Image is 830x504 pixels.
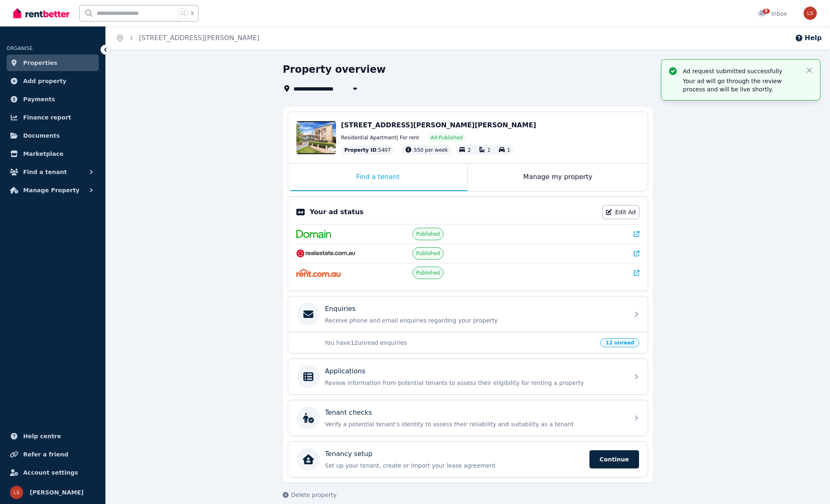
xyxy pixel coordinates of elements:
img: Lauren Shead [804,7,817,20]
a: [STREET_ADDRESS][PERSON_NAME] [139,34,260,42]
span: Payments [23,94,55,104]
span: k [191,10,194,17]
div: Manage my property [468,164,648,191]
p: Enquiries [325,304,355,314]
span: Marketplace [23,149,63,159]
span: Account settings [23,468,78,478]
span: ORGANISE [7,45,33,51]
button: Delete property [283,491,336,499]
a: Edit Ad [602,205,639,219]
span: Published [416,270,440,276]
span: Find a tenant [23,167,67,177]
span: Delete property [291,491,336,499]
p: Your ad will go through the review process and will be live shortly. [683,77,799,93]
p: Your ad status [310,207,363,217]
a: Payments [7,91,99,107]
span: 8 [763,9,770,14]
p: Tenant checks [325,408,372,418]
a: Properties [7,55,99,71]
span: Residential Apartment | For rent [341,134,419,141]
a: Account settings [7,464,99,481]
span: [STREET_ADDRESS][PERSON_NAME][PERSON_NAME] [341,121,536,129]
iframe: Intercom live chat [802,476,822,496]
p: Review information from potential tenants to assess their eligibility for renting a property [325,379,624,387]
a: Add property [7,73,99,89]
span: [PERSON_NAME] [30,487,83,497]
p: Receive phone and email enquiries regarding your property [325,316,624,325]
div: : 5407 [341,145,394,155]
p: Ad request submitted successfully [683,67,799,75]
span: Continue [589,450,639,468]
a: Refer a friend [7,446,99,463]
img: Lauren Shead [10,486,23,499]
img: RealEstate.com.au [296,249,355,258]
span: Manage Property [23,185,79,195]
p: Applications [325,366,365,376]
h1: Property overview [283,63,386,76]
span: 1 [507,147,510,153]
a: ApplicationsReview information from potential tenants to assess their eligibility for renting a p... [288,359,648,394]
span: 12 unread [600,338,639,347]
a: Tenancy setupSet up your tenant, create or import your lease agreementContinue [288,442,648,477]
span: Refer a friend [23,449,68,459]
nav: Breadcrumb [106,26,270,50]
button: Manage Property [7,182,99,198]
p: You have 12 unread enquiries [324,339,595,347]
span: 550 per week [414,147,448,153]
span: Help centre [23,431,61,441]
span: 1 [487,147,491,153]
img: Rent.com.au [296,269,341,277]
p: Set up your tenant, create or import your lease agreement [325,461,584,470]
span: Property ID [344,147,377,153]
span: Documents [23,131,60,141]
span: Ad: Published [431,134,463,141]
span: Add property [23,76,67,86]
a: Marketplace [7,146,99,162]
span: Published [416,231,440,237]
span: Published [416,250,440,257]
span: 2 [467,147,471,153]
a: Finance report [7,109,99,126]
a: Help centre [7,428,99,444]
p: Verify a potential tenant's identity to assess their reliability and suitability as a tenant [325,420,624,428]
button: Find a tenant [7,164,99,180]
span: Properties [23,58,57,68]
div: Find a tenant [288,164,467,191]
p: Tenancy setup [325,449,372,459]
img: Domain.com.au [296,230,331,238]
div: Inbox [758,10,787,18]
button: Help [795,33,822,43]
a: EnquiriesReceive phone and email enquiries regarding your property [288,296,648,332]
img: RentBetter [13,7,69,19]
span: Finance report [23,112,71,122]
a: Documents [7,127,99,144]
a: Tenant checksVerify a potential tenant's identity to assess their reliability and suitability as ... [288,400,648,436]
